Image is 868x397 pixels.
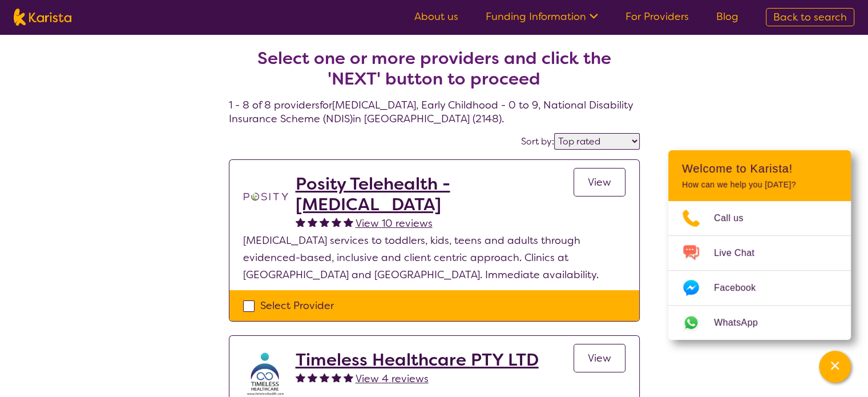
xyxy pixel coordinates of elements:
[14,9,71,26] img: Karista logo
[819,351,851,383] button: Channel Menu
[229,21,640,126] h4: 1 - 8 of 8 providers for [MEDICAL_DATA] , Early Childhood - 0 to 9 , National Disability Insuranc...
[588,351,611,365] span: View
[296,372,305,382] img: fullstar
[296,174,574,215] a: Posity Telehealth - [MEDICAL_DATA]
[625,10,689,23] a: For Providers
[356,215,433,232] a: View 10 reviews
[588,175,611,189] span: View
[243,350,289,395] img: crpuwnkay6cgqnsg7el4.jpg
[668,201,851,340] ul: Choose channel
[344,217,353,227] img: fullstar
[766,8,854,26] a: Back to search
[716,10,738,23] a: Blog
[574,344,625,372] a: View
[344,372,353,382] img: fullstar
[356,372,429,386] span: View 4 reviews
[714,210,757,227] span: Call us
[296,350,539,370] a: Timeless Healthcare PTY LTD
[332,217,341,227] img: fullstar
[714,244,768,262] span: Live Chat
[714,279,769,296] span: Facebook
[414,10,458,23] a: About us
[320,372,329,382] img: fullstar
[296,217,305,227] img: fullstar
[332,372,341,382] img: fullstar
[356,370,429,387] a: View 4 reviews
[574,168,625,197] a: View
[521,135,554,147] label: Sort by:
[243,48,626,89] h2: Select one or more providers and click the 'NEXT' button to proceed
[682,180,837,190] p: How can we help you [DATE]?
[668,150,851,340] div: Channel Menu
[308,217,317,227] img: fullstar
[486,10,598,23] a: Funding Information
[308,372,317,382] img: fullstar
[773,10,847,24] span: Back to search
[714,314,772,331] span: WhatsApp
[668,306,851,340] a: Web link opens in a new tab.
[320,217,329,227] img: fullstar
[243,174,289,219] img: t1bslo80pcylnzwjhndq.png
[243,232,625,283] p: [MEDICAL_DATA] services to toddlers, kids, teens and adults through evidenced-based, inclusive an...
[356,216,433,230] span: View 10 reviews
[682,162,837,175] h2: Welcome to Karista!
